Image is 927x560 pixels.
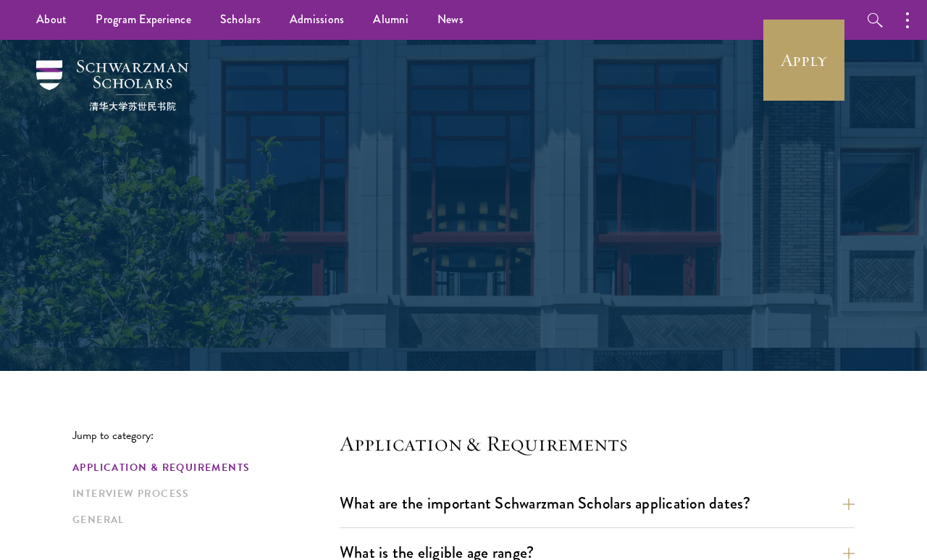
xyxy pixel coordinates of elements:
h4: Application & Requirements [340,429,855,458]
a: Interview Process [72,486,331,501]
button: What are the important Schwarzman Scholars application dates? [340,487,855,519]
a: General [72,512,331,527]
img: Schwarzman Scholars [36,60,188,111]
p: Jump to category: [72,429,340,442]
a: Application & Requirements [72,460,331,475]
a: Apply [763,20,844,101]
